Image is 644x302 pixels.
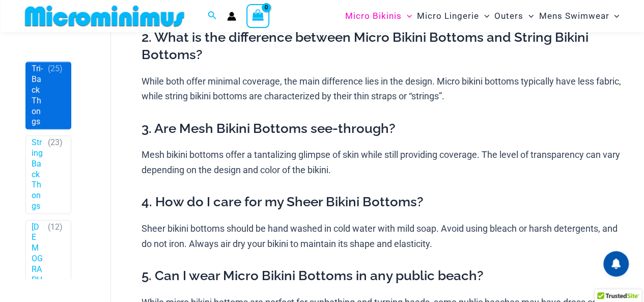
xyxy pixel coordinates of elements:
nav: Site Navigation [341,2,624,31]
a: Search icon link [208,10,217,22]
a: OutersMenu ToggleMenu Toggle [492,3,536,29]
a: Mens SwimwearMenu ToggleMenu Toggle [536,3,622,29]
span: Menu Toggle [523,3,534,29]
span: 25 [50,64,60,74]
a: Account icon link [227,12,236,21]
span: Menu Toggle [402,3,412,29]
a: Micro BikinisMenu ToggleMenu Toggle [343,3,414,29]
h3: 4. How do I care for my Sheer Bikini Bottoms? [142,194,623,211]
a: Micro LingerieMenu ToggleMenu Toggle [414,3,492,29]
a: String Back Thongs [32,138,43,212]
span: Menu Toggle [609,3,619,29]
span: 23 [50,138,60,147]
span: ( ) [48,64,63,128]
h3: 2. What is the difference between Micro Bikini Bottoms and String Bikini Bottoms? [142,29,623,64]
img: MM SHOP LOGO FLAT [21,5,188,28]
h3: 3. Are Mesh Bikini Bottoms see-through? [142,120,623,138]
span: Micro Bikinis [345,3,402,29]
p: Mesh bikini bottoms offer a tantalizing glimpse of skin while still providing coverage. The level... [142,147,623,177]
span: Micro Lingerie [417,3,479,29]
span: 12 [50,222,60,232]
span: Mens Swimwear [539,3,609,29]
span: ( ) [48,138,63,212]
span: Outers [494,3,523,29]
a: View Shopping Cart, empty [246,4,270,28]
h3: 5. Can I wear Micro Bikini Bottoms in any public beach? [142,267,623,285]
a: Tri-Back Thongs [32,64,43,128]
p: While both offer minimal coverage, the main difference lies in the design. Micro bikini bottoms t... [142,74,623,104]
span: Menu Toggle [479,3,489,29]
p: Sheer bikini bottoms should be hand washed in cold water with mild soap. Avoid using bleach or ha... [142,221,623,251]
